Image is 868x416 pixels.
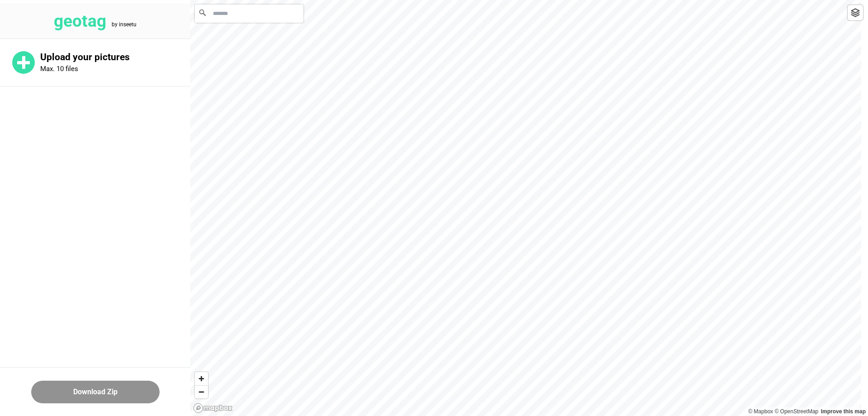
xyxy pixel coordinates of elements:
span: Zoom out [195,386,208,398]
a: Map feedback [821,408,866,415]
button: Download Zip [31,381,160,403]
img: toggleLayer [851,8,860,17]
tspan: geotag [54,11,106,31]
button: Zoom out [195,385,208,398]
a: Mapbox [748,408,773,415]
input: Ricerca [195,5,303,23]
tspan: by inseetu [112,21,137,28]
p: Upload your pictures [40,52,190,63]
button: Zoom in [195,372,208,385]
a: Mapbox logo [193,403,233,413]
a: OpenStreetMap [774,408,818,415]
p: Max. 10 files [40,65,78,73]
